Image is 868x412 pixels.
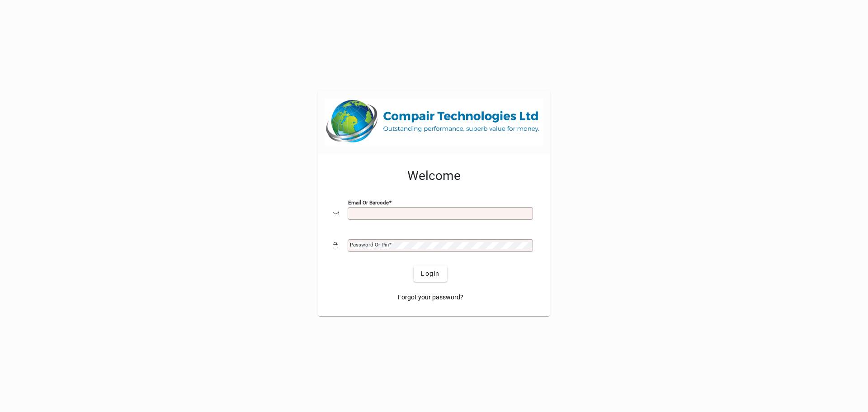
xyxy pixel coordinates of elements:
button: Login [414,265,447,282]
a: Forgot your password? [394,289,467,305]
h2: Welcome [333,168,535,184]
mat-label: Password or Pin [350,242,389,248]
mat-label: Email or Barcode [348,199,389,206]
span: Forgot your password? [398,293,463,302]
span: Login [421,269,439,279]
